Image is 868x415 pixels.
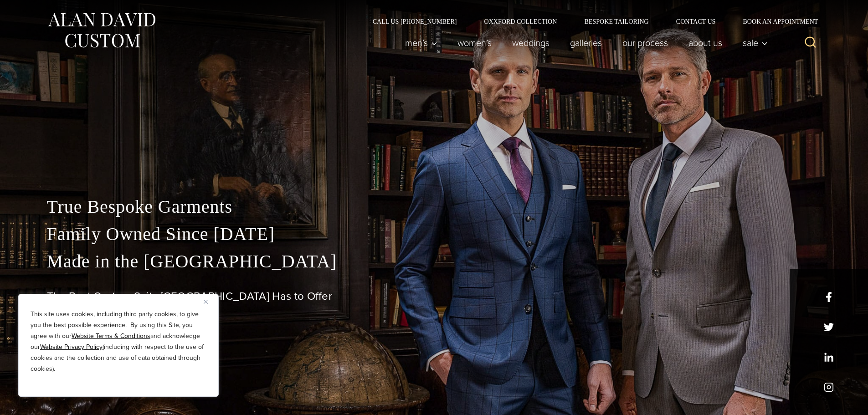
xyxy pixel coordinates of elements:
a: Call Us [PHONE_NUMBER] [359,18,471,25]
a: Bespoke Tailoring [570,18,662,25]
a: Website Privacy Policy [40,342,103,352]
a: Our Process [612,34,678,52]
a: Contact Us [663,18,729,25]
a: Book an Appointment [729,18,821,25]
span: Men’s [406,38,437,47]
nav: Primary Navigation [395,34,772,52]
h1: The Best Custom Suits [GEOGRAPHIC_DATA] Has to Offer [47,290,822,303]
a: About Us [678,34,733,52]
a: Women’s [447,34,502,52]
img: Alan David Custom [47,10,156,51]
a: weddings [502,34,560,52]
nav: Secondary Navigation [359,18,822,25]
button: View Search Form [800,32,822,54]
p: This site uses cookies, including third party cookies, to give you the best possible experience. ... [31,309,206,374]
span: Sale [743,38,768,47]
img: Close [204,300,208,304]
p: True Bespoke Garments Family Owned Since [DATE] Made in the [GEOGRAPHIC_DATA] [47,193,822,275]
a: Galleries [560,34,612,52]
button: Close [204,296,215,307]
a: Website Terms & Conditions [72,331,150,341]
a: Oxxford Collection [470,18,570,25]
